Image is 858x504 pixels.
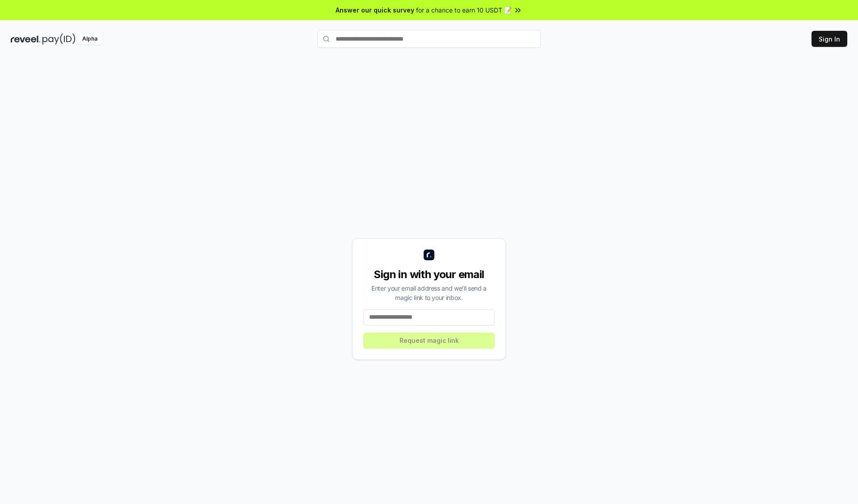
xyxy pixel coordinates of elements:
div: Alpha [77,33,102,45]
img: reveel_dark [11,33,41,45]
span: Answer our quick survey [336,5,414,15]
div: Enter your email address and we’ll send a magic link to your inbox. [363,283,495,302]
button: Sign In [812,31,847,47]
div: Sign in with your email [363,267,495,282]
img: pay_id [42,33,76,45]
span: for a chance to earn 10 USDT 📝 [416,5,512,15]
img: logo_small [424,250,434,260]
